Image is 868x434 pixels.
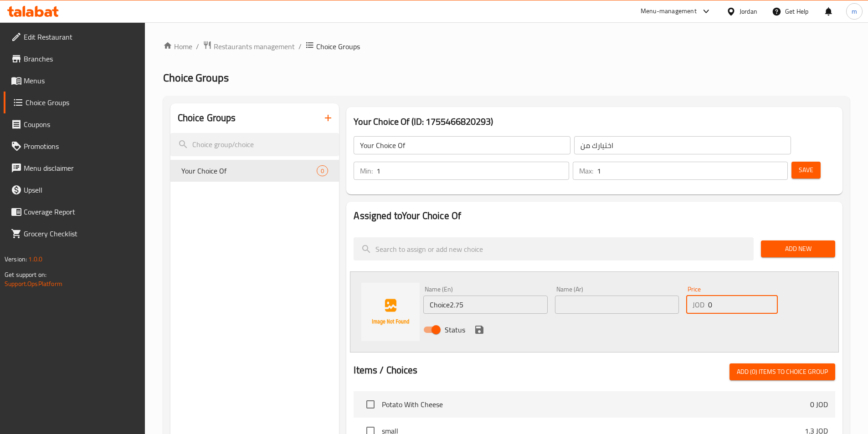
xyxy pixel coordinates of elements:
[693,299,704,310] p: JOD
[799,164,813,176] span: Save
[28,253,42,265] span: 1.0.0
[316,41,360,52] span: Choice Groups
[641,6,697,17] div: Menu-management
[24,206,138,217] span: Coverage Report
[214,41,295,52] span: Restaurants management
[4,223,145,245] a: Grocery Checklist
[4,92,145,113] a: Choice Groups
[24,119,138,130] span: Coupons
[810,399,828,410] p: 0 JOD
[203,41,295,52] a: Restaurants management
[178,111,236,125] h2: Choice Groups
[4,26,145,48] a: Edit Restaurant
[24,31,138,42] span: Edit Restaurant
[24,184,138,195] span: Upsell
[317,167,328,175] span: 0
[445,324,465,335] span: Status
[579,165,593,176] p: Max:
[360,165,373,176] p: Min:
[196,41,199,52] li: /
[163,41,192,52] a: Home
[4,135,145,157] a: Promotions
[170,160,339,182] div: Your Choice Of0
[473,323,486,337] button: save
[4,201,145,223] a: Coverage Report
[4,48,145,70] a: Branches
[24,228,138,239] span: Grocery Checklist
[740,6,757,16] div: Jordan
[317,165,328,176] div: Choices
[26,97,138,108] span: Choice Groups
[4,70,145,92] a: Menus
[382,399,810,410] span: Potato With Cheese
[163,67,229,88] span: Choice Groups
[4,113,145,135] a: Coupons
[24,163,138,174] span: Menu disclaimer
[708,296,777,314] input: Please enter price
[423,296,547,314] input: Enter name En
[354,114,835,129] h3: Your Choice Of (ID: 1755466820293)
[737,366,828,378] span: Add (0) items to choice group
[170,133,339,156] input: search
[768,243,828,255] span: Add New
[354,237,754,260] input: search
[361,395,380,414] span: Select choice
[24,53,138,64] span: Branches
[729,363,835,380] button: Add (0) items to choice group
[852,6,857,16] span: m
[298,41,302,52] li: /
[4,157,145,179] a: Menu disclaimer
[5,269,46,281] span: Get support on:
[163,41,850,52] nav: breadcrumb
[761,240,835,257] button: Add New
[354,363,417,377] h2: Items / Choices
[5,253,27,265] span: Version:
[555,296,679,314] input: Enter name Ar
[24,75,138,86] span: Menus
[354,209,835,223] h2: Assigned to Your Choice Of
[4,179,145,201] a: Upsell
[181,165,317,176] span: Your Choice Of
[5,278,62,290] a: Support.OpsPlatform
[791,162,821,179] button: Save
[24,141,138,152] span: Promotions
